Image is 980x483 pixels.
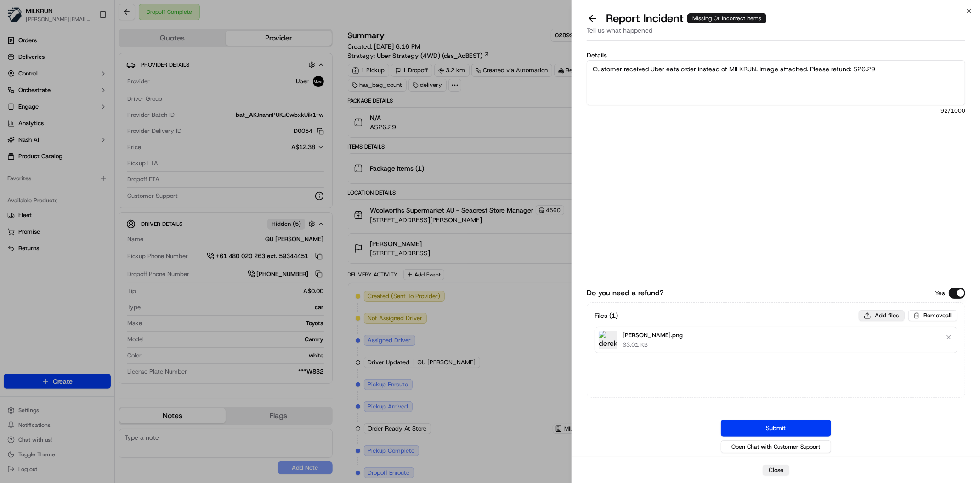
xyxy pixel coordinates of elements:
[908,310,957,321] button: Removeall
[595,311,618,320] h3: Files ( 1 )
[763,465,789,476] button: Close
[606,11,766,26] p: Report Incident
[623,331,683,340] p: [PERSON_NAME].png
[942,331,955,344] button: Remove file
[623,341,683,349] p: 63.01 KB
[721,420,831,437] button: Submit
[687,13,766,23] div: Missing Or Incorrect Items
[587,60,965,105] textarea: Customer received Uber eats order instead of MILKRUN. Image attached. Please refund: $26.29
[859,310,905,321] button: Add files
[587,107,965,115] span: 92 /1000
[587,26,965,41] div: Tell us what happened
[721,440,831,453] button: Open Chat with Customer Support
[935,288,945,298] p: Yes
[587,287,663,299] label: Do you need a refund?
[599,331,617,349] img: derek.png
[587,52,965,58] label: Details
